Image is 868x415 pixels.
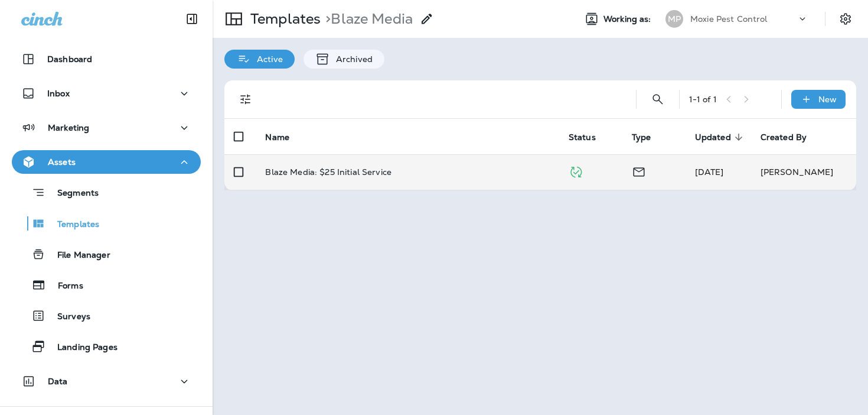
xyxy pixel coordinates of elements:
[48,377,68,386] p: Data
[12,369,201,393] button: Data
[48,123,89,132] p: Marketing
[695,167,724,177] span: Cydney Liberman
[569,132,596,142] span: Status
[12,82,201,105] button: Inbox
[47,54,92,64] p: Dashboard
[45,219,99,231] p: Templates
[45,342,118,354] p: Landing Pages
[761,132,822,142] span: Created By
[12,180,201,205] button: Segments
[251,54,283,64] p: Active
[818,95,837,104] p: New
[246,10,321,28] p: Templates
[689,95,717,104] div: 1 - 1 of 1
[751,154,856,190] td: [PERSON_NAME]
[12,47,201,71] button: Dashboard
[265,132,289,142] span: Name
[12,150,201,174] button: Assets
[569,166,583,176] span: Published
[695,132,746,142] span: Updated
[234,87,257,111] button: Filters
[175,7,208,31] button: Collapse Sidebar
[45,250,110,261] p: File Manager
[603,14,654,24] span: Working as:
[632,132,667,142] span: Type
[12,303,201,328] button: Surveys
[321,10,413,28] p: Blaze Media
[569,132,611,142] span: Status
[761,132,807,142] span: Created By
[695,132,731,142] span: Updated
[48,157,76,167] p: Assets
[835,8,856,30] button: Settings
[12,334,201,359] button: Landing Pages
[330,54,373,64] p: Archived
[46,281,83,292] p: Forms
[646,87,670,111] button: Search Templates
[12,273,201,297] button: Forms
[12,211,201,236] button: Templates
[45,312,90,323] p: Surveys
[265,132,305,142] span: Name
[47,89,70,98] p: Inbox
[665,10,683,28] div: MP
[12,116,201,140] button: Marketing
[45,188,99,200] p: Segments
[265,167,391,177] p: Blaze Media: $25 Initial Service
[690,14,768,24] p: Moxie Pest Control
[632,166,646,176] span: Email
[632,132,651,142] span: Type
[12,242,201,267] button: File Manager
